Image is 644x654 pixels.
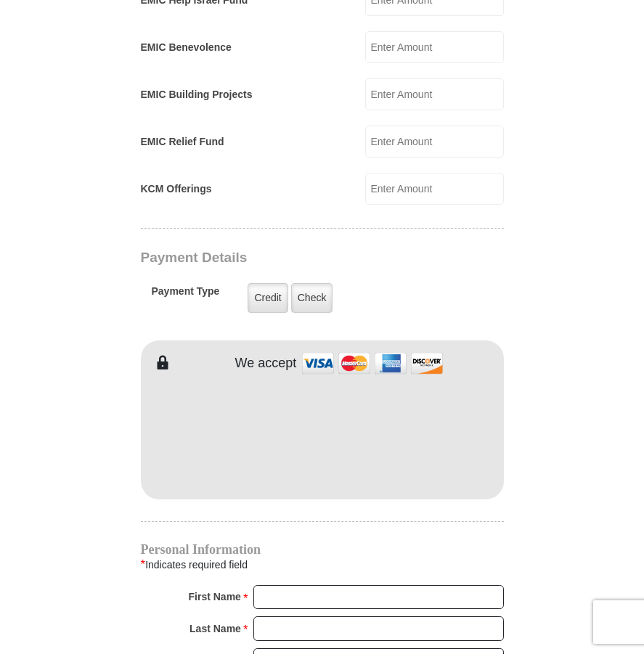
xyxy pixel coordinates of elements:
[248,283,288,313] label: Credit
[141,87,253,102] label: EMIC Building Projects
[189,618,241,639] strong: Last Name
[189,586,241,607] strong: First Name
[300,348,445,379] img: credit cards accepted
[365,173,504,205] input: Enter Amount
[141,134,224,150] label: EMIC Relief Fund
[365,126,504,158] input: Enter Amount
[365,78,504,110] input: Enter Amount
[141,250,511,266] h3: Payment Details
[152,285,220,305] h5: Payment Type
[365,31,504,63] input: Enter Amount
[141,544,504,555] h4: Personal Information
[141,555,504,574] div: Indicates required field
[235,356,297,372] h4: We accept
[141,181,212,197] label: KCM Offerings
[141,40,232,55] label: EMIC Benevolence
[291,283,333,313] label: Check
